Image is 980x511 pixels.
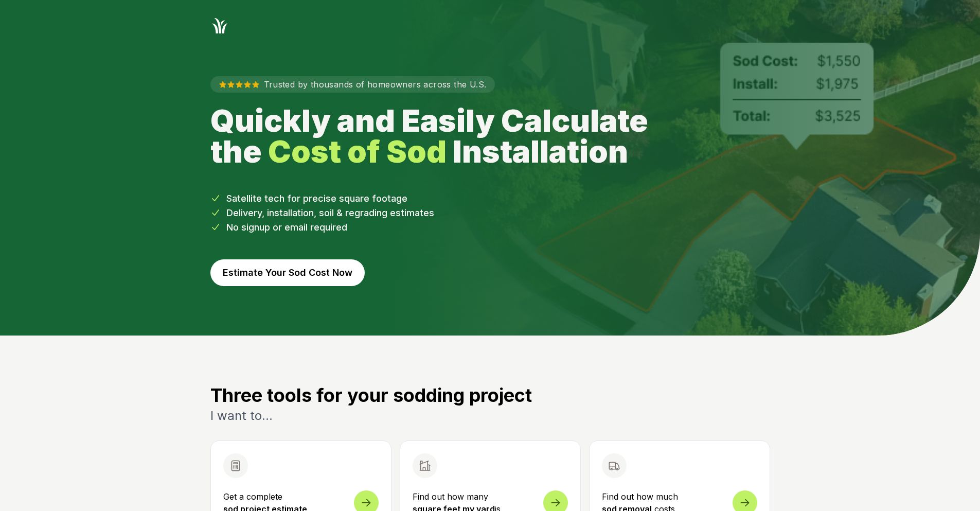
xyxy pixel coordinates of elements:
[390,207,434,218] span: estimates
[210,76,495,93] p: Trusted by thousands of homeowners across the U.S.
[210,206,770,220] li: Delivery, installation, soil & regrading
[210,408,770,424] p: I want to...
[210,220,770,235] li: No signup or email required
[210,385,770,406] h3: Three tools for your sodding project
[210,259,365,286] button: Estimate Your Sod Cost Now
[210,105,671,167] h1: Quickly and Easily Calculate the Installation
[268,133,447,170] strong: Cost of Sod
[210,191,770,206] li: Satellite tech for precise square footage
